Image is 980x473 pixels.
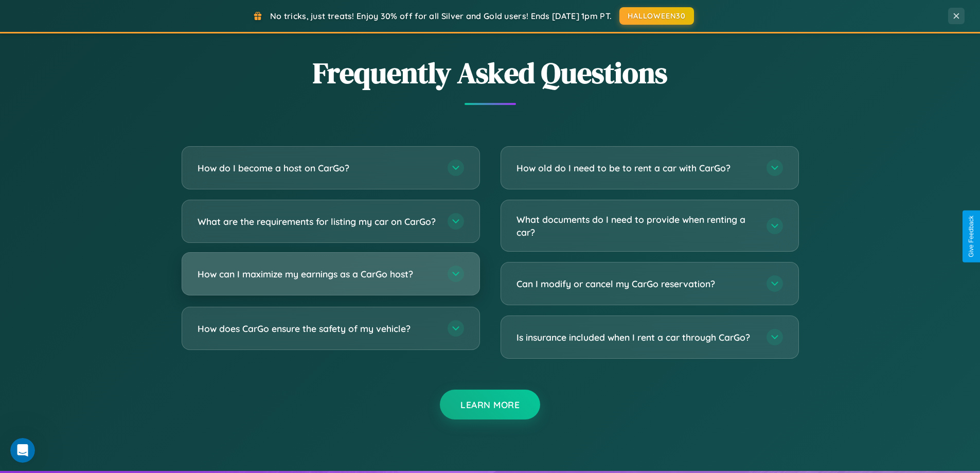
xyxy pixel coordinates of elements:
[10,438,35,463] iframe: Intercom live chat
[198,162,437,174] h3: How do I become a host on CarGo?
[619,7,694,25] button: HALLOWEEN30
[516,213,756,238] h3: What documents do I need to provide when renting a car?
[198,215,437,228] h3: What are the requirements for listing my car on CarGo?
[516,277,756,290] h3: Can I modify or cancel my CarGo reservation?
[198,268,437,281] h3: How can I maximize my earnings as a CarGo host?
[968,216,975,257] div: Give Feedback
[182,53,799,93] h2: Frequently Asked Questions
[516,331,756,344] h3: Is insurance included when I rent a car through CarGo?
[516,162,756,174] h3: How old do I need to be to rent a car with CarGo?
[270,11,612,21] span: No tricks, just treats! Enjoy 30% off for all Silver and Gold users! Ends [DATE] 1pm PT.
[198,322,437,335] h3: How does CarGo ensure the safety of my vehicle?
[440,390,540,419] button: Learn More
